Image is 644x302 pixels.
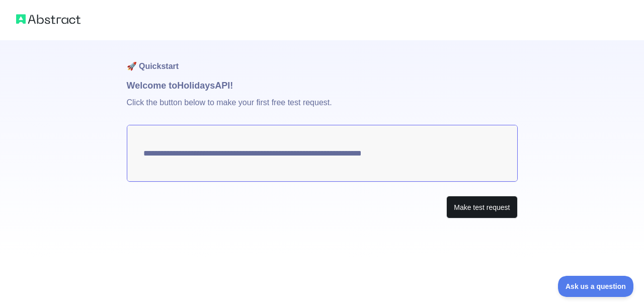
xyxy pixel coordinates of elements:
iframe: Toggle Customer Support [558,276,634,297]
button: Make test request [446,196,517,218]
img: Abstract logo [16,12,80,26]
p: Click the button below to make your first free test request. [127,93,518,125]
h1: 🚀 Quickstart [127,40,518,79]
h1: Welcome to Holidays API! [127,79,518,93]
